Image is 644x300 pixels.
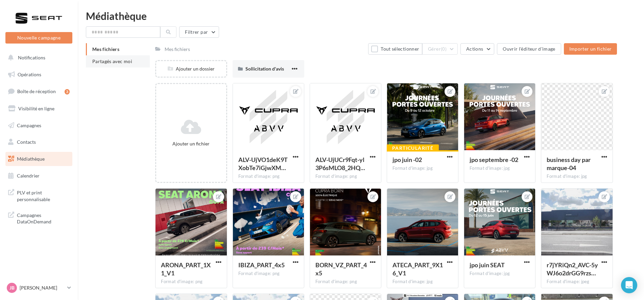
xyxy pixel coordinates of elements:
[547,156,591,171] span: business day par marque-04
[466,46,483,52] span: Actions
[460,43,494,55] button: Actions
[17,139,36,145] span: Contacts
[4,67,74,82] a: Opérations
[17,188,70,202] span: PLV et print personnalisable
[470,165,530,171] div: Format d'image: jpg
[17,211,70,225] span: Campagnes DataOnDemand
[497,43,561,55] button: Ouvrir l'éditeur d'image
[470,261,505,269] span: jpo juin SEAT
[18,106,54,111] span: Visibilité en ligne
[65,89,70,94] div: 3
[20,284,65,291] p: [PERSON_NAME]
[422,43,458,55] button: Gérer(0)
[156,65,226,72] div: Ajouter un dossier
[161,279,221,285] div: Format d'image: png
[4,152,74,166] a: Médiathèque
[4,102,74,116] a: Visibilité en ligne
[4,185,74,205] a: PLV et print personnalisable
[17,173,40,179] span: Calendrier
[547,279,607,285] div: Format d'image: jpeg
[392,279,453,285] div: Format d'image: jpg
[9,284,15,291] span: JB
[368,43,422,55] button: Tout sélectionner
[238,271,299,277] div: Format d'image: png
[4,169,74,183] a: Calendrier
[18,55,45,60] span: Notifications
[315,173,376,180] div: Format d'image: png
[470,156,518,163] span: jpo septembre -02
[4,51,71,65] button: Notifications
[564,43,617,55] button: Importer un fichier
[569,46,612,52] span: Importer un fichier
[392,156,422,163] span: jpo juin -02
[621,277,637,293] div: Open Intercom Messenger
[161,261,211,277] span: ARONA_PART_1X1_V1
[17,156,45,162] span: Médiathèque
[238,173,299,180] div: Format d'image: png
[441,46,447,52] span: (0)
[4,84,74,99] a: Boîte de réception3
[547,173,607,180] div: Format d'image: jpg
[547,261,598,277] span: r7jYRiQn2_AVC-5yWJ6o2drGG9rzsdxhTh675AVAg3ADGI_tfxclc6YIazF_iDmN4NySpKv-4X4VUj2Z0w=s0
[315,156,365,171] span: ALV-UjUCr9Fqt-yl3P6sMLO8_2HQavB0N788tQIUMqUqsggFA53t9EYH
[238,156,288,171] span: ALV-UjVO1deK9TXobTe7iGjwXMOC_5jgDwFCiaVRvzydj0UnrfLEQkfK
[315,279,376,285] div: Format d'image: png
[470,271,530,277] div: Format d'image: jpg
[17,122,41,128] span: Campagnes
[4,118,74,133] a: Campagnes
[392,261,443,277] span: ATECA_PART_9X16_V1
[392,165,453,171] div: Format d'image: jpg
[245,66,284,72] span: Sollicitation d'avis
[4,135,74,149] a: Contacts
[315,261,367,277] span: BORN_VZ_PART_4x5
[4,208,74,228] a: Campagnes DataOnDemand
[159,140,223,147] div: Ajouter un fichier
[18,72,41,77] span: Opérations
[5,281,72,294] a: JB [PERSON_NAME]
[238,261,285,269] span: IBIZA_PART_4x5
[5,32,72,44] button: Nouvelle campagne
[179,26,219,38] button: Filtrer par
[387,144,439,152] div: Particularité
[165,46,190,53] div: Mes fichiers
[92,46,119,52] span: Mes fichiers
[86,11,636,21] div: Médiathèque
[92,58,132,64] span: Partagés avec moi
[17,88,56,94] span: Boîte de réception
